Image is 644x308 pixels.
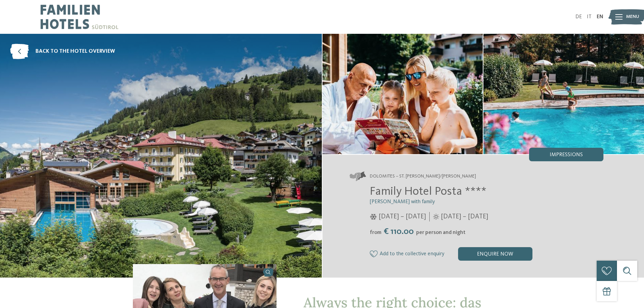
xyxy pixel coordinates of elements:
span: per person and night [416,230,466,235]
i: Opening times in summer [433,214,439,220]
span: Dolomites – St. [PERSON_NAME]/[PERSON_NAME] [370,173,476,180]
span: Menu [626,14,639,20]
span: Family Hotel Posta **** [370,186,486,197]
span: Impressions [550,152,583,158]
span: € 110.00 [382,227,415,236]
img: Family hotel in Val Gardena/Gröden: a special place [323,34,483,154]
i: Opening times in winter [370,214,377,220]
span: back to the hotel overview [35,48,115,55]
a: back to the hotel overview [10,44,115,59]
span: Add to the collective enquiry [380,251,445,257]
span: [DATE] – [DATE] [379,212,426,221]
span: from [370,230,381,235]
span: [DATE] – [DATE] [441,212,488,221]
a: DE [575,14,582,20]
img: Family hotel in Val Gardena/Gröden: a special place [483,34,644,154]
span: [PERSON_NAME] with family [370,199,435,205]
div: enquire now [458,247,532,261]
a: IT [587,14,592,20]
a: EN [597,14,603,20]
